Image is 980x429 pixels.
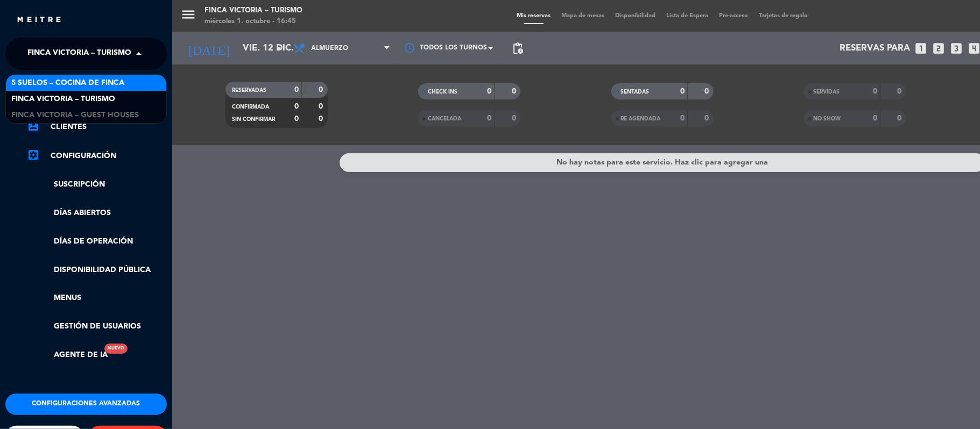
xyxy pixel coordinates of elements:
[27,148,40,161] i: settings_applications
[11,93,115,105] span: FINCA VICTORIA – TURISMO
[27,149,167,162] a: Configuración
[27,120,167,133] a: account_boxClientes
[27,320,167,333] a: Gestión de usuarios
[27,42,131,65] span: FINCA VICTORIA – TURISMO
[16,16,62,24] img: MEITRE
[27,264,167,276] a: Disponibilidad pública
[27,178,167,191] a: Suscripción
[27,119,40,132] i: account_box
[27,207,167,219] a: Días abiertos
[11,77,124,89] span: 5 SUELOS – COCINA DE FINCA
[27,349,108,361] a: Agente de IANuevo
[27,235,167,248] a: Días de Operación
[104,344,128,354] div: Nuevo
[11,109,139,121] span: FINCA VICTORIA – GUEST HOUSES
[5,394,167,415] button: Configuraciones avanzadas
[27,292,167,304] a: Menus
